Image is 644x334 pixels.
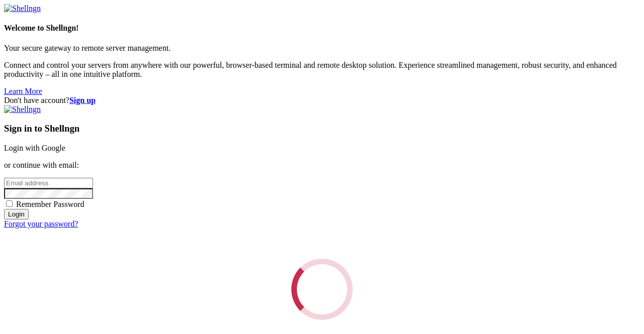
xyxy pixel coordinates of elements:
p: Your secure gateway to remote server management. [4,44,640,53]
input: Login [4,209,29,219]
img: Shellngn [4,105,41,114]
p: or continue with email: [4,161,640,170]
input: Email address [4,178,93,188]
a: Login with Google [4,144,65,152]
h3: Sign in to Shellngn [4,123,640,134]
a: Learn More [4,87,42,95]
h4: Welcome to Shellngn! [4,24,640,33]
img: Shellngn [4,4,41,13]
a: Forgot your password? [4,219,78,228]
span: Remember Password [16,200,85,208]
a: Sign up [69,96,96,104]
div: Loading... [291,259,353,320]
div: Don't have account? [4,96,640,105]
p: Connect and control your servers from anywhere with our powerful, browser-based terminal and remo... [4,61,640,79]
input: Remember Password [6,200,13,207]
